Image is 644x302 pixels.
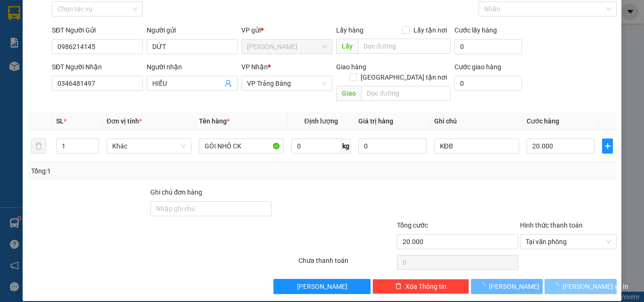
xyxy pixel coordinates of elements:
[341,139,351,154] span: kg
[602,139,613,154] button: plus
[397,221,428,229] span: Tổng cước
[3,6,45,47] img: logo
[603,142,612,150] span: plus
[454,39,522,54] input: Cước lấy hàng
[489,281,539,292] span: [PERSON_NAME]
[56,117,64,125] span: SL
[527,117,559,125] span: Cước hàng
[247,76,327,90] span: VP Trảng Bàng
[562,281,628,292] span: [PERSON_NAME] và In
[336,63,366,71] span: Giao hàng
[358,139,426,154] input: 0
[241,63,268,71] span: VP Nhận
[304,117,338,125] span: Định lượng
[3,61,90,66] span: [PERSON_NAME]:
[358,117,393,125] span: Giá trị hàng
[358,39,451,54] input: Dọc đường
[552,283,562,289] span: loading
[410,25,451,35] span: Lấy tận nơi
[471,279,543,294] button: [PERSON_NAME]
[297,281,347,292] span: [PERSON_NAME]
[25,51,116,58] span: -----------------------------------------
[74,28,130,40] span: 01 Võ Văn Truyện, KP.1, Phường 2
[454,76,522,91] input: Cước giao hàng
[52,25,143,35] div: SĐT Người Gửi
[357,72,451,82] span: [GEOGRAPHIC_DATA] tận nơi
[150,201,272,216] input: Ghi chú đơn hàng
[454,26,497,34] label: Cước lấy hàng
[434,139,519,154] input: Ghi Chú
[112,139,186,153] span: Khác
[273,279,370,294] button: [PERSON_NAME]
[31,139,46,154] button: delete
[479,283,489,289] span: loading
[3,68,58,74] span: In ngày:
[107,117,142,125] span: Đơn vị tính
[520,221,583,229] label: Hình thức thanh toán
[147,62,238,72] div: Người nhận
[74,5,129,13] strong: ĐỒNG PHƯỚC
[74,15,127,27] span: Bến xe [GEOGRAPHIC_DATA]
[241,25,332,35] div: VP gửi
[297,255,396,272] div: Chưa thanh toán
[361,86,451,101] input: Dọc đường
[336,26,363,34] span: Lấy hàng
[199,117,230,125] span: Tên hàng
[545,279,617,294] button: [PERSON_NAME] và In
[150,188,202,196] label: Ghi chú đơn hàng
[405,281,446,292] span: Xóa Thông tin
[74,42,116,48] span: Hotline: 19001152
[454,63,501,71] label: Cước giao hàng
[372,279,469,294] button: deleteXóa Thông tin
[21,68,58,74] span: 16:29:52 [DATE]
[430,112,523,131] th: Ghi chú
[224,80,232,87] span: user-add
[336,39,358,54] span: Lấy
[31,166,249,176] div: Tổng: 1
[336,86,361,101] span: Giao
[199,139,284,154] input: VD: Bàn, Ghế
[52,62,143,72] div: SĐT Người Nhận
[147,25,238,35] div: Người gửi
[395,283,402,290] span: delete
[526,235,611,249] span: Tại văn phòng
[47,60,91,67] span: HT1210250061
[247,40,327,54] span: Hòa Thành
